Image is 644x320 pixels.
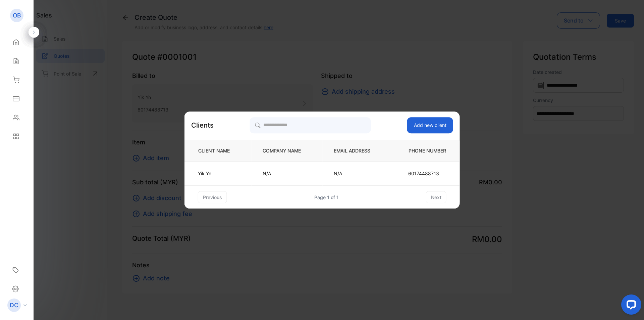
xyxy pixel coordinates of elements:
[196,147,240,154] p: CLIENT NAME
[403,147,449,154] p: PHONE NUMBER
[334,147,381,154] p: EMAIL ADDRESS
[408,170,446,177] p: 60174488713
[198,191,227,203] button: previous
[10,301,18,310] p: DC
[191,120,214,130] p: Clients
[263,170,312,177] p: N/A
[407,117,453,133] button: Add new client
[198,170,235,177] p: Yik Yn
[13,11,21,20] p: OB
[616,292,644,320] iframe: LiveChat chat widget
[314,194,339,201] div: Page 1 of 1
[334,170,381,177] p: N/A
[426,191,446,203] button: next
[263,147,312,154] p: COMPANY NAME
